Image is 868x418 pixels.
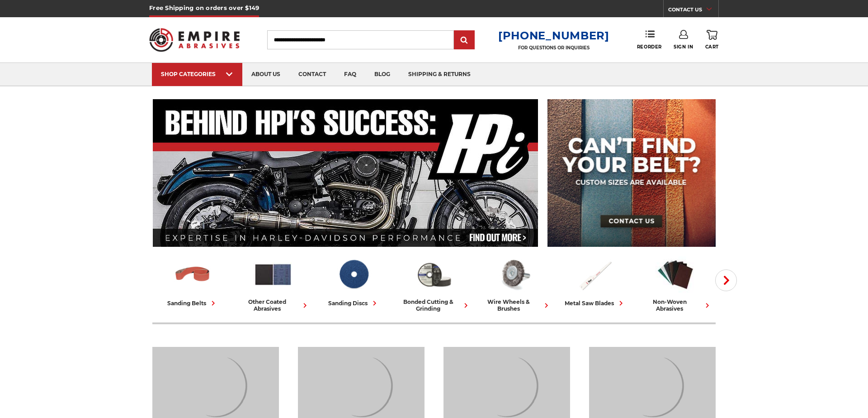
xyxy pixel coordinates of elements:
[639,298,712,312] div: non-woven abrasives
[289,63,335,86] a: contact
[335,63,365,86] a: faq
[637,44,662,50] span: Reorder
[705,44,719,50] span: Cart
[715,269,737,291] button: Next
[153,99,538,247] img: Banner for an interview featuring Horsepower Inc who makes Harley performance upgrades featured o...
[149,22,240,58] img: Empire Abrasives
[236,298,310,312] div: other coated abrasives
[498,29,609,42] a: [PHONE_NUMBER]
[637,30,662,49] a: Reorder
[161,71,233,77] div: SHOP CATEGORIES
[565,298,626,308] div: metal saw blades
[399,63,480,86] a: shipping & returns
[253,255,293,294] img: Other Coated Abrasives
[365,63,399,86] a: blog
[639,255,712,312] a: non-woven abrasives
[328,298,379,308] div: sanding discs
[242,63,289,86] a: about us
[397,298,471,312] div: bonded cutting & grinding
[495,255,534,294] img: Wire Wheels & Brushes
[668,5,718,17] a: CONTACT US
[674,44,693,50] span: Sign In
[656,255,695,294] img: Non-woven Abrasives
[705,30,719,50] a: Cart
[167,298,218,308] div: sanding belts
[478,255,551,312] a: wire wheels & brushes
[156,255,229,308] a: sanding belts
[397,255,471,312] a: bonded cutting & grinding
[547,99,716,247] img: promo banner for custom belts.
[498,45,609,51] p: FOR QUESTIONS OR INQUIRIES
[317,255,390,308] a: sanding discs
[575,255,615,294] img: Metal Saw Blades
[236,255,310,312] a: other coated abrasives
[558,255,632,308] a: metal saw blades
[334,255,373,294] img: Sanding Discs
[414,255,454,294] img: Bonded Cutting & Grinding
[173,255,212,294] img: Sanding Belts
[478,298,551,312] div: wire wheels & brushes
[455,31,473,49] input: Submit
